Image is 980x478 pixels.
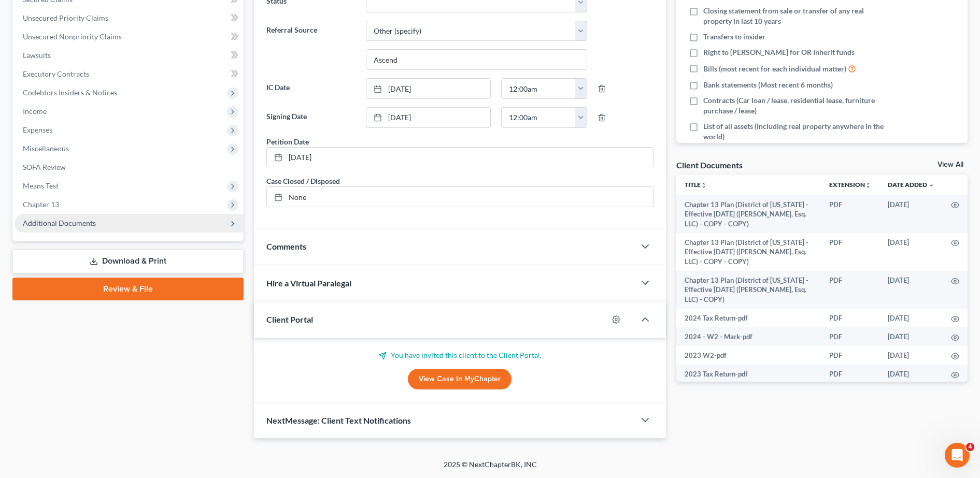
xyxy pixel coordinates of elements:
[676,365,821,383] td: 2023 Tax Return-pdf
[23,13,108,22] span: Unsecured Priority Claims
[865,182,871,189] i: unfold_more
[821,195,879,233] td: PDF
[703,64,846,74] span: Bills (most recent for each individual matter)
[267,187,653,207] a: None
[928,182,934,189] i: expand_more
[821,309,879,327] td: PDF
[676,271,821,309] td: Chapter 13 Plan (District of [US_STATE] - Effective [DATE] ([PERSON_NAME], Esq. LLC) - COPY)
[23,88,117,97] span: Codebtors Insiders & Notices
[23,107,47,115] span: Income
[15,9,244,27] a: Unsecured Priority Claims
[701,182,707,189] i: unfold_more
[676,195,821,233] td: Chapter 13 Plan (District of [US_STATE] - Effective [DATE] ([PERSON_NAME], Esq. LLC) - COPY - COPY)
[879,327,943,346] td: [DATE]
[821,327,879,346] td: PDF
[15,46,244,65] a: Lawsuits
[821,271,879,309] td: PDF
[267,148,653,167] a: [DATE]
[266,176,340,186] div: Case Closed / Disposed
[502,79,575,98] input: -- : --
[366,79,490,98] a: [DATE]
[938,161,963,168] a: View All
[676,346,821,365] td: 2023 W2-pdf
[703,95,886,116] span: Contracts (Car loan / lease, residential lease, furniture purchase / lease)
[408,369,512,389] a: View Case in MyChapter
[879,233,943,271] td: [DATE]
[676,327,821,346] td: 2024 - W2 - Mark-pdf
[703,6,886,26] span: Closing statement from sale or transfer of any real property in last 10 years
[703,32,765,42] span: Transfers to insider
[261,107,361,128] label: Signing Date
[879,309,943,327] td: [DATE]
[23,125,52,134] span: Expenses
[676,160,743,170] div: Client Documents
[879,271,943,309] td: [DATE]
[15,27,244,46] a: Unsecured Nonpriority Claims
[821,346,879,365] td: PDF
[261,21,361,70] label: Referral Source
[879,195,943,233] td: [DATE]
[266,415,411,425] span: NextMessage: Client Text Notifications
[23,163,66,171] span: SOFA Review
[821,365,879,383] td: PDF
[266,136,309,147] div: Petition Date
[23,69,89,78] span: Executory Contracts
[261,78,361,99] label: IC Date
[966,443,974,451] span: 4
[676,309,821,327] td: 2024 Tax Return-pdf
[266,241,306,251] span: Comments
[266,350,654,360] p: You have invited this client to the Client Portal.
[23,144,69,153] span: Miscellaneous
[879,346,943,365] td: [DATE]
[23,219,96,227] span: Additional Documents
[195,459,786,478] div: 2025 © NextChapterBK, INC
[12,278,244,300] a: Review & File
[502,108,575,127] input: -- : --
[829,181,871,189] a: Extensionunfold_more
[366,108,490,127] a: [DATE]
[703,47,855,57] span: Right to [PERSON_NAME] for OR Inherit funds
[23,181,59,190] span: Means Test
[366,50,587,69] input: Other Referral Source
[12,249,244,273] a: Download & Print
[15,65,244,83] a: Executory Contracts
[15,158,244,177] a: SOFA Review
[703,80,833,90] span: Bank statements (Most recent 6 months)
[23,51,51,60] span: Lawsuits
[676,233,821,271] td: Chapter 13 Plan (District of [US_STATE] - Effective [DATE] ([PERSON_NAME], Esq. LLC) - COPY - COPY)
[266,314,313,324] span: Client Portal
[821,233,879,271] td: PDF
[23,200,59,209] span: Chapter 13
[879,365,943,383] td: [DATE]
[888,181,934,189] a: Date Added expand_more
[945,443,970,468] iframe: Intercom live chat
[23,32,122,41] span: Unsecured Nonpriority Claims
[685,181,707,189] a: Titleunfold_more
[266,278,351,288] span: Hire a Virtual Paralegal
[703,121,886,142] span: List of all assets (Including real property anywhere in the world)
